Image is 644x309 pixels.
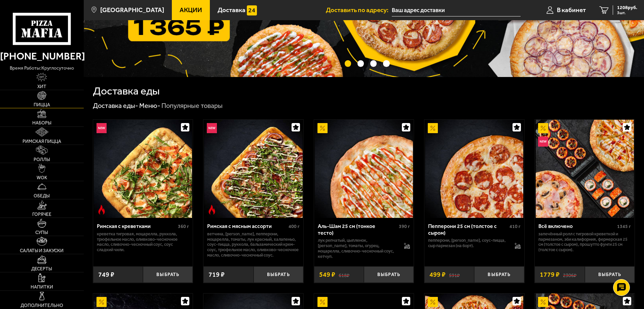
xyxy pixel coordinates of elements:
[428,123,438,133] img: Акционный
[139,102,160,110] a: Меню-
[538,223,615,229] div: Всё включено
[318,238,397,259] p: лук репчатый, цыпленок, [PERSON_NAME], томаты, огурец, моцарелла, сливочно-чесночный соус, кетчуп.
[538,123,548,133] img: Акционный
[357,60,364,67] button: точки переключения
[34,157,50,162] span: Роллы
[207,205,217,215] img: Острое блюдо
[617,5,637,10] span: 1208 руб.
[32,212,51,217] span: Горячее
[319,271,335,278] span: 549 ₽
[94,120,192,218] img: Римская с креветками
[207,231,300,258] p: ветчина, [PERSON_NAME], пепперони, моцарелла, томаты, лук красный, халапеньо, соус-пицца, руккола...
[563,271,576,278] s: 2306 ₽
[98,271,114,278] span: 749 ₽
[97,231,189,253] p: креветка тигровая, моцарелла, руккола, трюфельное масло, оливково-чесночное масло, сливочно-чесно...
[207,223,287,229] div: Римская с мясным ассорти
[20,248,64,253] span: Салаты и закуски
[143,266,193,283] button: Выбрать
[364,266,414,283] button: Выбрать
[536,120,634,218] img: Всё включено
[538,297,548,307] img: Акционный
[254,266,303,283] button: Выбрать
[428,238,508,248] p: пепперони, [PERSON_NAME], соус-пицца, сыр пармезан (на борт).
[317,123,328,133] img: Акционный
[34,103,50,107] span: Пицца
[314,120,414,218] a: АкционныйАль-Шам 25 см (тонкое тесто)
[425,120,523,218] img: Пепперони 25 см (толстое с сыром)
[392,4,521,16] span: улица Турку, 23к3
[93,120,193,218] a: НовинкаОстрое блюдоРимская с креветками
[339,271,349,278] s: 618 ₽
[178,224,189,229] span: 360 г
[180,7,202,13] span: Акции
[93,86,160,96] h1: Доставка еды
[326,7,392,13] span: Доставить по адресу:
[429,271,446,278] span: 499 ₽
[97,205,107,215] img: Острое блюдо
[204,120,302,218] img: Римская с мясным ассорти
[289,224,300,229] span: 400 г
[31,267,52,271] span: Десерты
[32,121,51,125] span: Наборы
[449,271,460,278] s: 591 ₽
[218,7,245,13] span: Доставка
[35,230,48,235] span: Супы
[21,303,63,308] span: Дополнительно
[317,297,328,307] img: Акционный
[100,7,164,13] span: [GEOGRAPHIC_DATA]
[428,297,438,307] img: Акционный
[315,120,413,218] img: Аль-Шам 25 см (тонкое тесто)
[161,102,223,110] div: Популярные товары
[34,194,50,198] span: Обеды
[557,7,586,13] span: В кабинет
[392,4,521,16] input: Ваш адрес доставки
[540,271,560,278] span: 1779 ₽
[209,271,225,278] span: 719 ₽
[37,84,46,89] span: Хит
[31,285,53,289] span: Напитки
[23,139,61,144] span: Римская пицца
[345,60,351,67] button: точки переключения
[535,120,635,218] a: АкционныйНовинкаВсё включено
[617,224,631,229] span: 1345 г
[247,5,257,15] img: 15daf4d41897b9f0e9f617042186c801.svg
[37,176,47,180] span: WOK
[538,231,631,253] p: Запечённый ролл с тигровой креветкой и пармезаном, Эби Калифорния, Фермерская 25 см (толстое с сы...
[538,137,548,147] img: Новинка
[203,120,303,218] a: НовинкаОстрое блюдоРимская с мясным ассорти
[370,60,377,67] button: точки переключения
[509,224,521,229] span: 410 г
[383,60,389,67] button: точки переключения
[399,224,410,229] span: 390 г
[93,102,138,110] a: Доставка еды-
[474,266,524,283] button: Выбрать
[97,297,107,307] img: Акционный
[617,11,637,15] span: 3 шт.
[318,223,397,236] div: Аль-Шам 25 см (тонкое тесто)
[428,223,508,236] div: Пепперони 25 см (толстое с сыром)
[207,123,217,133] img: Новинка
[97,223,177,229] div: Римская с креветками
[97,123,107,133] img: Новинка
[585,266,635,283] button: Выбрать
[424,120,524,218] a: АкционныйПепперони 25 см (толстое с сыром)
